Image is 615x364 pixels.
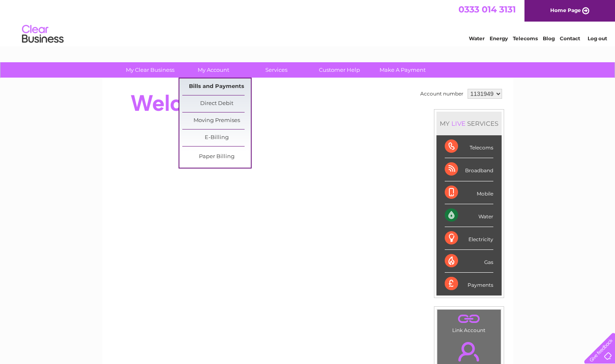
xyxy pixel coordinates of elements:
[445,158,493,181] div: Broadband
[490,35,508,42] a: Energy
[543,35,555,42] a: Blog
[112,5,504,40] div: Clear Business is a trading name of Verastar Limited (registered in [GEOGRAPHIC_DATA] No. 3667643...
[445,181,493,204] div: Mobile
[22,22,64,47] img: logo.png
[513,35,538,42] a: Telecoms
[182,112,251,129] a: Moving Premises
[182,129,251,146] a: E-Billing
[305,62,374,78] a: Customer Help
[445,273,493,295] div: Payments
[588,35,607,42] a: Log out
[179,62,247,78] a: My Account
[445,204,493,227] div: Water
[469,35,485,42] a: Water
[445,135,493,158] div: Telecoms
[418,87,466,101] td: Account number
[242,62,311,78] a: Services
[182,78,251,95] a: Bills and Payments
[436,112,502,135] div: MY SERVICES
[182,95,251,112] a: Direct Debit
[560,35,580,42] a: Contact
[182,149,251,165] a: Paper Billing
[439,312,499,326] a: .
[368,62,437,78] a: Make A Payment
[445,250,493,273] div: Gas
[437,309,501,335] td: Link Account
[458,4,516,15] a: 0333 014 3131
[445,227,493,250] div: Electricity
[116,62,184,78] a: My Clear Business
[450,120,467,127] div: LIVE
